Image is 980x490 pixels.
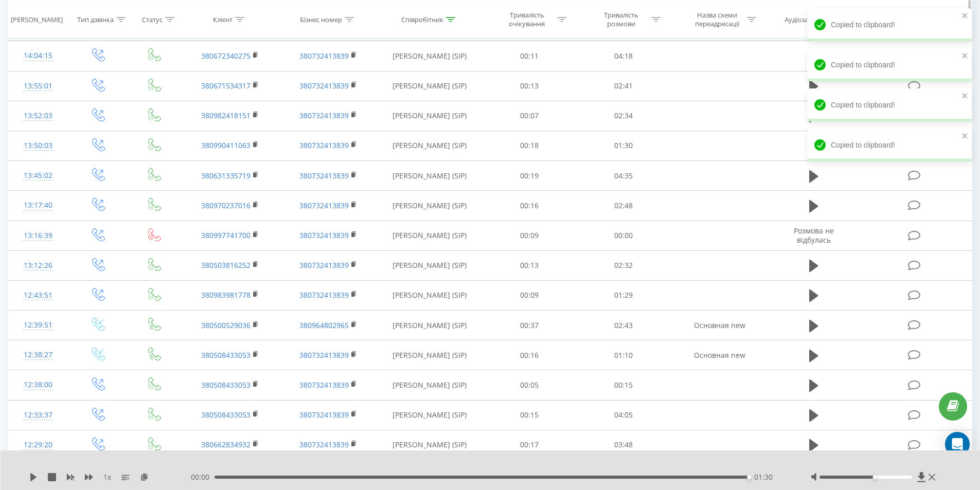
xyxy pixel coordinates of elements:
[213,15,233,24] div: Клієнт
[577,131,671,160] td: 01:30
[961,11,969,21] button: close
[483,221,577,250] td: 00:09
[299,440,349,449] a: 380732413839
[401,15,443,24] div: Співробітник
[377,161,483,191] td: [PERSON_NAME] (SIP)
[77,15,114,24] div: Тип дзвінка
[377,71,483,101] td: [PERSON_NAME] (SIP)
[201,410,251,420] a: 380508433053
[670,340,768,370] td: Основная new
[577,191,671,221] td: 02:48
[794,226,834,245] span: Розмова не відбулась
[299,230,349,240] a: 380732413839
[483,400,577,430] td: 00:15
[377,311,483,340] td: [PERSON_NAME] (SIP)
[873,475,877,479] div: Accessibility label
[483,250,577,280] td: 00:13
[377,400,483,430] td: [PERSON_NAME] (SIP)
[11,15,63,24] div: [PERSON_NAME]
[299,410,349,420] a: 380732413839
[299,380,349,390] a: 380732413839
[577,280,671,310] td: 01:29
[19,405,58,425] div: 12:33:37
[299,81,349,90] a: 380732413839
[807,88,972,121] div: Copied to clipboard!
[377,280,483,310] td: [PERSON_NAME] (SIP)
[19,226,58,246] div: 13:16:39
[299,171,349,180] a: 380732413839
[577,311,671,340] td: 02:43
[483,280,577,310] td: 00:09
[299,51,349,61] a: 380732413839
[577,101,671,131] td: 02:34
[500,11,555,28] div: Тривалість очікування
[807,8,972,41] div: Copied to clipboard!
[945,432,970,457] div: Open Intercom Messenger
[19,166,58,186] div: 13:45:02
[807,48,972,81] div: Copied to clipboard!
[299,260,349,270] a: 380732413839
[377,41,483,71] td: [PERSON_NAME] (SIP)
[961,132,969,141] button: close
[201,230,251,240] a: 380997741700
[483,311,577,340] td: 00:37
[577,161,671,191] td: 04:35
[377,131,483,160] td: [PERSON_NAME] (SIP)
[483,71,577,101] td: 00:13
[483,101,577,131] td: 00:07
[377,191,483,221] td: [PERSON_NAME] (SIP)
[483,191,577,221] td: 00:16
[201,171,251,180] a: 380631335719
[103,472,111,482] span: 1 x
[201,81,251,90] a: 380671534317
[577,41,671,71] td: 04:18
[483,370,577,400] td: 00:05
[377,221,483,250] td: [PERSON_NAME] (SIP)
[191,472,215,482] span: 00:00
[201,380,251,390] a: 380508433053
[299,320,349,330] a: 380964802965
[19,315,58,335] div: 12:39:51
[670,311,768,340] td: Основная new
[299,111,349,120] a: 380732413839
[577,340,671,370] td: 01:10
[299,140,349,150] a: 380732413839
[807,129,972,161] div: Copied to clipboard!
[201,320,251,330] a: 380500529036
[300,15,342,24] div: Бізнес номер
[19,46,58,66] div: 14:04:15
[377,101,483,131] td: [PERSON_NAME] (SIP)
[754,472,773,482] span: 01:30
[961,51,969,61] button: close
[961,92,969,101] button: close
[19,106,58,126] div: 13:52:03
[201,290,251,300] a: 380983981778
[577,370,671,400] td: 00:15
[483,161,577,191] td: 00:19
[483,340,577,370] td: 00:16
[747,475,751,479] div: Accessibility label
[19,195,58,215] div: 13:17:40
[19,345,58,365] div: 12:38:27
[377,370,483,400] td: [PERSON_NAME] (SIP)
[594,11,649,28] div: Тривалість розмови
[201,440,251,449] a: 380662834932
[577,430,671,460] td: 03:48
[377,340,483,370] td: [PERSON_NAME] (SIP)
[483,41,577,71] td: 00:11
[483,430,577,460] td: 00:17
[299,290,349,300] a: 380732413839
[577,400,671,430] td: 04:05
[785,15,849,24] div: Аудіозапис розмови
[577,250,671,280] td: 02:32
[201,260,251,270] a: 380503816252
[377,250,483,280] td: [PERSON_NAME] (SIP)
[201,51,251,61] a: 380672340275
[19,136,58,156] div: 13:50:03
[19,256,58,276] div: 13:12:26
[19,76,58,96] div: 13:55:01
[689,11,744,28] div: Назва схеми переадресації
[577,71,671,101] td: 02:41
[201,111,251,120] a: 380982418151
[577,221,671,250] td: 00:00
